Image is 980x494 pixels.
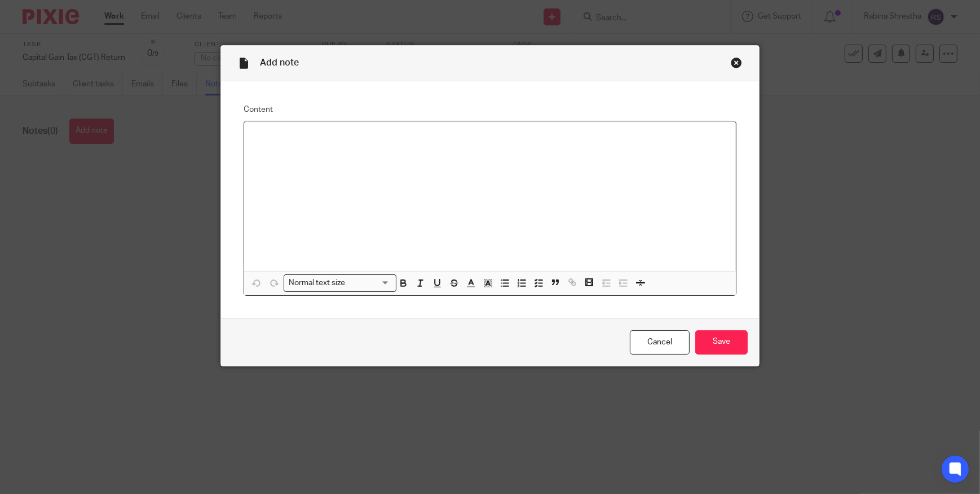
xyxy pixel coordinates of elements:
label: Content [244,104,736,115]
span: Normal text size [286,277,348,289]
a: Cancel [630,330,690,355]
input: Save [695,330,748,355]
div: Search for option [284,274,396,292]
input: Search for option [349,277,390,289]
span: Add note [260,58,299,67]
div: Close this dialog window [731,57,742,68]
